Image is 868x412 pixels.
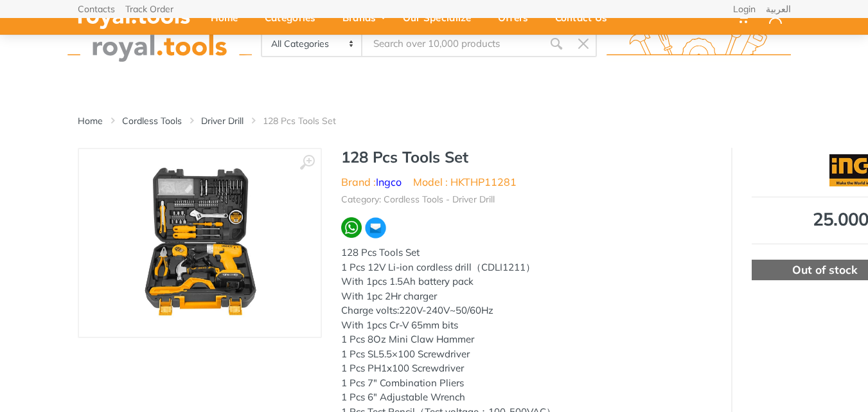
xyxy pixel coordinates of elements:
[122,114,182,127] a: Cordless Tools
[364,217,387,239] img: ma.webp
[341,174,402,190] li: Brand :
[341,193,495,206] li: Category: Cordless Tools - Driver Drill
[119,162,281,324] img: Royal Tools - 128 Pcs Tools Set
[362,30,542,57] input: Site search
[262,31,363,56] select: Category
[78,114,791,127] nav: breadcrumb
[78,4,115,13] a: Contacts
[67,26,252,62] img: royal.tools Logo
[766,4,791,13] a: العربية
[413,174,517,190] li: Model : HKTHP11281
[125,4,173,13] a: Track Order
[201,114,244,127] a: Driver Drill
[263,114,355,127] li: 128 Pcs Tools Set
[733,4,756,13] a: Login
[341,148,712,166] h1: 128 Pcs Tools Set
[376,175,402,188] a: Ingco
[78,114,103,127] a: Home
[607,26,791,62] img: royal.tools Logo
[341,217,362,238] img: wa.webp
